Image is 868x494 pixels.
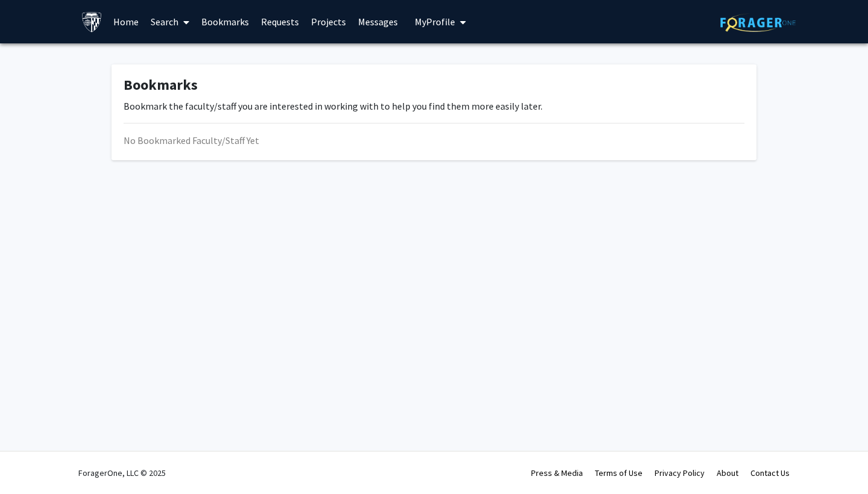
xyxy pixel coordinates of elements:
a: Press & Media [531,467,583,478]
a: Projects [305,1,352,43]
h1: Bookmarks [124,77,744,94]
a: Terms of Use [595,467,643,478]
img: ForagerOne Logo [720,13,796,32]
a: Contact Us [750,467,790,478]
img: Johns Hopkins University Logo [81,11,102,33]
span: My Profile [415,16,455,28]
div: ForagerOne, LLC © 2025 [78,452,166,494]
a: About [717,467,738,478]
a: Search [145,1,195,43]
a: Home [107,1,145,43]
a: Messages [352,1,404,43]
div: No Bookmarked Faculty/Staff Yet [124,133,744,148]
a: Requests [255,1,305,43]
p: Bookmark the faculty/staff you are interested in working with to help you find them more easily l... [124,99,744,113]
a: Privacy Policy [655,467,705,478]
a: Bookmarks [195,1,255,43]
